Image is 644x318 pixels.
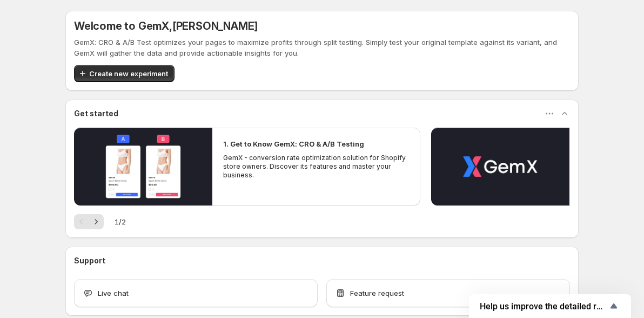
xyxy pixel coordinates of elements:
[480,300,620,313] button: Show survey - Help us improve the detailed report for A/B campaigns
[74,19,258,32] h5: Welcome to GemX
[98,288,129,299] span: Live chat
[350,288,404,299] span: Feature request
[74,108,118,119] h3: Get started
[89,214,104,229] button: Next
[480,301,607,312] span: Help us improve the detailed report for A/B campaigns
[169,19,258,32] span: , [PERSON_NAME]
[74,255,105,266] h3: Support
[74,37,570,58] p: GemX: CRO & A/B Test optimizes your pages to maximize profits through split testing. Simply test ...
[223,138,364,149] h2: 1. Get to Know GemX: CRO & A/B Testing
[74,65,175,82] button: Create new experiment
[431,128,569,206] button: Play video
[74,128,212,206] button: Play video
[74,214,104,229] nav: Pagination
[115,216,126,227] span: 1 / 2
[223,154,409,180] p: GemX - conversion rate optimization solution for Shopify store owners. Discover its features and ...
[89,68,168,79] span: Create new experiment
